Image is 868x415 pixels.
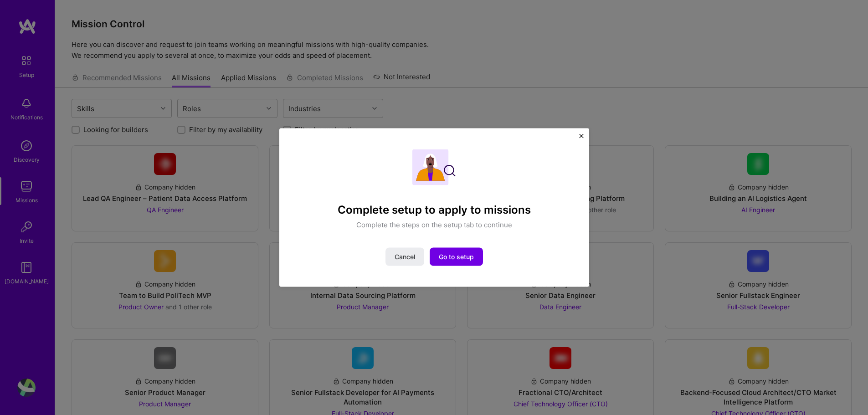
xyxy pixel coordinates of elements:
[356,220,512,230] p: Complete the steps on the setup tab to continue
[430,248,483,266] button: Go to setup
[395,252,415,261] span: Cancel
[338,203,531,216] h4: Complete setup to apply to missions
[579,133,584,143] button: Close
[439,252,474,261] span: Go to setup
[385,248,424,266] button: Cancel
[412,149,456,185] img: Complete setup illustration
